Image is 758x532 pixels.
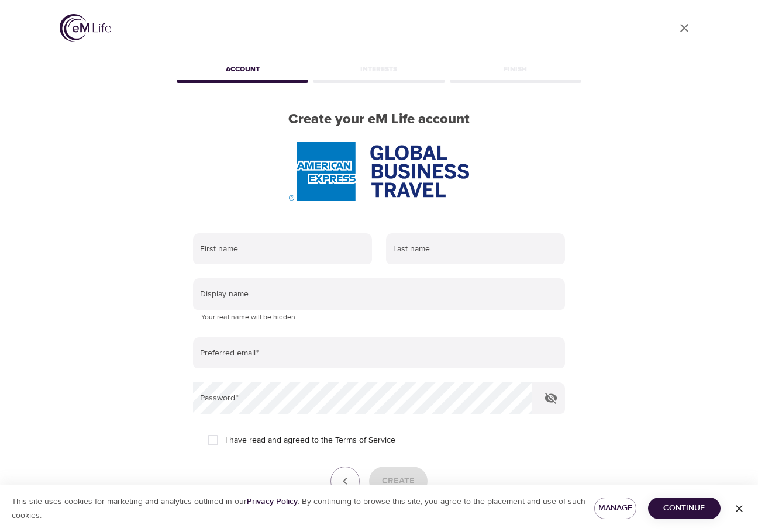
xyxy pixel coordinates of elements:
[648,498,721,519] button: Continue
[201,312,557,323] p: Your real name will be hidden.
[657,501,711,516] span: Continue
[335,434,395,447] a: Terms of Service
[247,496,298,507] a: Privacy Policy
[289,142,469,201] img: AmEx%20GBT%20logo.png
[594,498,636,519] button: Manage
[174,111,584,128] h2: Create your eM Life account
[670,14,698,42] a: close
[225,434,395,447] span: I have read and agreed to the
[60,14,111,42] img: logo
[604,501,627,516] span: Manage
